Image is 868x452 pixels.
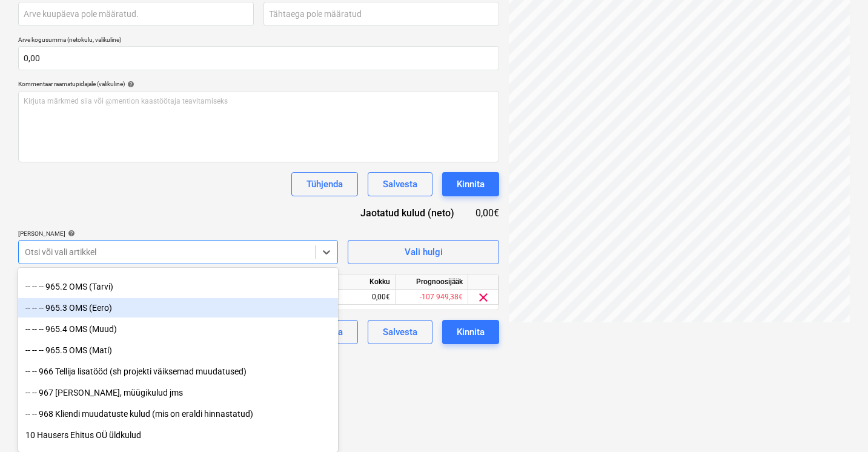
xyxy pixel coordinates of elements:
div: -- -- 967 [PERSON_NAME], müügikulud jms [18,383,338,402]
div: -- -- 966 Tellija lisatööd (sh projekti väiksemad muudatused) [18,362,338,381]
button: Kinnita [442,172,499,196]
input: Arve kuupäeva pole määratud. [18,2,254,26]
div: 0,00€ [323,290,396,305]
p: Arve kogusumma (netokulu, valikuline) [18,36,499,46]
input: Arve kogusumma (netokulu, valikuline) [18,46,499,70]
button: Vali hulgi [348,240,499,264]
div: [PERSON_NAME] [18,230,338,238]
button: Salvesta [368,172,432,196]
div: -- -- 967 Tellija kulud, müügikulud jms [18,383,338,402]
div: Salvesta [383,176,417,192]
div: Vali hulgi [405,244,443,260]
div: Prognoosijääk [396,274,468,290]
div: Kokku [323,274,396,290]
div: -- -- -- 965.3 OMS (Eero) [18,298,338,317]
div: 10 Hausers Ehitus OÜ üldkulud [18,425,338,445]
button: Kinnita [442,320,499,344]
div: Salvesta [383,324,417,340]
button: Salvesta [368,320,432,344]
span: help [125,81,134,88]
span: clear [476,290,491,305]
span: help [65,230,75,237]
div: -- -- -- 965.5 OMS (Mati) [18,341,338,360]
div: Jaotatud kulud (neto) [342,206,474,220]
div: 0,00€ [474,206,499,220]
div: Kommentaar raamatupidajale (valikuline) [18,80,499,88]
div: Tühjenda [306,176,343,192]
div: Kinnita [457,176,485,192]
div: -107 949,38€ [396,290,468,305]
div: -- -- -- 965.2 OMS (Tarvi) [18,277,338,296]
div: -- -- 968 Kliendi muudatuste kulud (mis on eraldi hinnastatud) [18,404,338,424]
button: Tühjenda [291,172,358,196]
div: -- -- -- 965.4 OMS (Muud) [18,319,338,339]
iframe: Chat Widget [807,394,868,452]
div: Kinnita [457,324,485,340]
input: Tähtaega pole määratud [263,2,499,26]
